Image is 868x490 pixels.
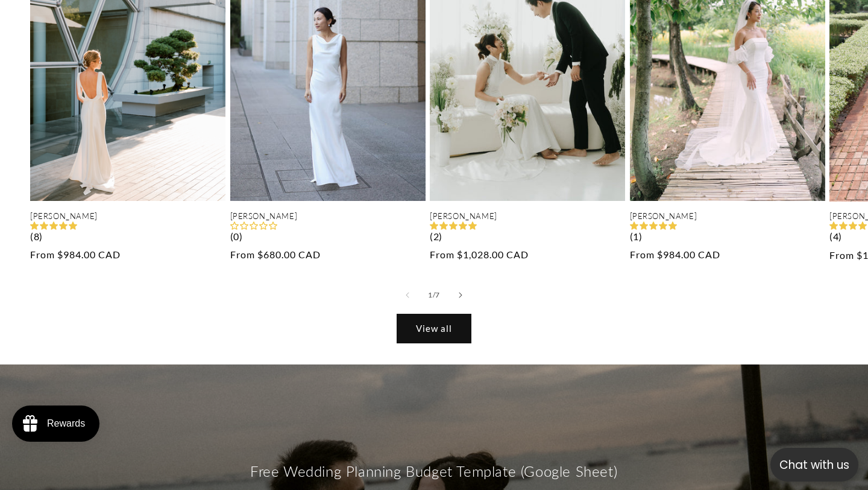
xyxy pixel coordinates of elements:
a: [PERSON_NAME] [430,211,625,221]
button: Slide left [394,282,421,308]
span: 7 [435,289,440,301]
button: Open chatbox [770,448,858,482]
span: 1 [428,289,433,301]
a: View all products in the Most Popular Gowns collection [397,314,471,343]
div: Rewards [47,418,85,429]
a: [PERSON_NAME] [30,211,225,221]
h2: Free Wedding Planning Budget Template (Google Sheet) [250,462,617,480]
button: Slide right [447,282,474,308]
p: Chat with us [770,456,858,474]
a: [PERSON_NAME] [230,211,426,221]
a: [PERSON_NAME] [630,211,825,221]
span: / [433,289,436,301]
